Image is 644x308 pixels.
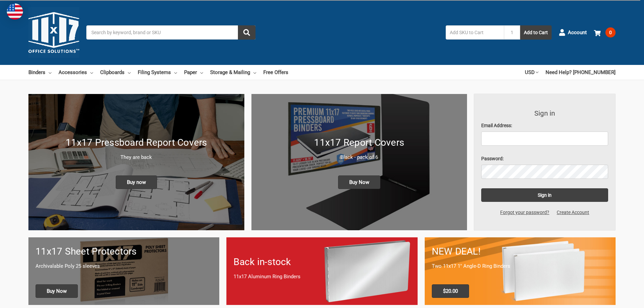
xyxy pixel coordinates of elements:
a: 0 [594,24,616,41]
span: Buy now [116,175,157,189]
img: New 11x17 Pressboard Binders [28,94,244,230]
h3: Sign in [481,108,608,118]
a: Filing Systems [138,65,177,80]
span: 0 [605,27,616,38]
input: Search by keyword, brand or SKU [86,25,256,40]
a: Accessories [59,65,93,80]
span: Account [568,29,587,37]
a: USD [525,65,538,80]
a: Free Offers [263,65,288,80]
a: Back in-stock 11x17 Aluminum Ring Binders [226,237,417,305]
label: Email Address: [481,122,608,129]
p: Black - pack of 6 [259,153,460,161]
h1: 11x17 Sheet Protectors [36,244,212,259]
input: Add SKU to Cart [446,25,504,40]
h1: 11x17 Pressboard Report Covers [36,136,237,150]
a: Account [559,24,587,41]
h1: Back in-stock [234,255,410,269]
h1: NEW DEAL! [432,244,608,259]
p: 11x17 Aluminum Ring Binders [234,273,410,281]
a: 11x17 Binder 2-pack only $20.00 NEW DEAL! Two 11x17 1" Angle-D Ring Binders $20.00 [425,237,616,305]
a: Paper [184,65,203,80]
a: Binders [28,65,51,80]
a: Storage & Mailing [210,65,256,80]
h1: 11x17 Report Covers [259,136,460,150]
a: Forgot your password? [496,209,553,216]
p: Archivalable Poly 25 sleeves [36,262,212,270]
a: Clipboards [100,65,131,80]
span: $20.00 [432,284,469,298]
button: Add to Cart [520,25,552,40]
a: 11x17 sheet protectors 11x17 Sheet Protectors Archivalable Poly 25 sleeves Buy Now [28,237,219,305]
label: Password: [481,155,608,162]
img: duty and tax information for United States [7,3,23,20]
img: 11x17 Report Covers [251,94,467,230]
p: They are back [36,153,237,161]
span: Buy Now [338,175,380,189]
input: Sign in [481,188,608,202]
span: Buy Now [36,284,78,298]
a: New 11x17 Pressboard Binders 11x17 Pressboard Report Covers They are back Buy now [28,94,244,230]
a: 11x17 Report Covers 11x17 Report Covers Black - pack of 6 Buy Now [251,94,467,230]
a: Need Help? [PHONE_NUMBER] [546,65,616,80]
img: 11x17.com [28,7,79,58]
p: Two 11x17 1" Angle-D Ring Binders [432,262,608,270]
a: Create Account [553,209,593,216]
